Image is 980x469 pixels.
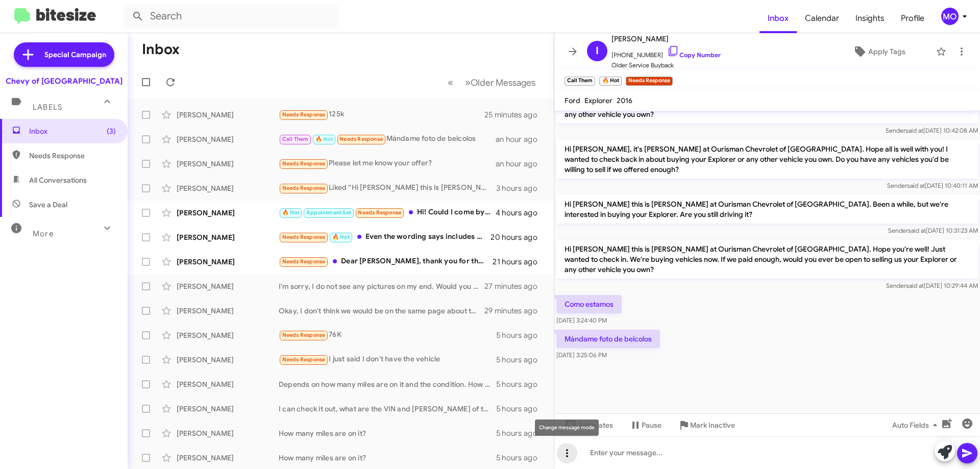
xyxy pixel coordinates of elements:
[496,330,546,340] div: 5 hours ago
[177,281,279,291] div: [PERSON_NAME]
[621,416,670,434] button: Pause
[14,42,114,67] a: Special Campaign
[142,41,180,58] h1: Inbox
[496,453,546,463] div: 5 hours ago
[282,185,326,191] span: Needs Response
[884,416,949,434] button: Auto Fields
[177,453,279,463] div: [PERSON_NAME]
[599,77,621,86] small: 🔥 Hot
[496,208,546,218] div: 4 hours ago
[177,330,279,340] div: [PERSON_NAME]
[496,159,546,169] div: an hour ago
[893,4,933,33] a: Profile
[887,182,978,189] span: Sender [DATE] 10:40:11 AM
[892,416,941,434] span: Auto Fields
[933,8,969,25] button: MO
[279,182,496,194] div: Liked “Hi [PERSON_NAME] this is [PERSON_NAME], Acquisition Specialist at Ourisman Chevrolet of [G...
[177,379,279,389] div: [PERSON_NAME]
[177,110,279,120] div: [PERSON_NAME]
[315,136,333,142] span: 🔥 Hot
[907,182,925,189] span: said at
[905,127,923,134] span: said at
[177,183,279,193] div: [PERSON_NAME]
[279,256,493,267] div: Dear [PERSON_NAME], thank you for the response and follow up. I will start and say the staff was ...
[282,356,326,363] span: Needs Response
[596,43,599,59] span: I
[667,51,721,59] a: Copy Number
[826,42,931,61] button: Apply Tags
[177,159,279,169] div: [PERSON_NAME]
[906,282,924,289] span: said at
[279,404,496,414] div: I can check it out, what are the VIN and [PERSON_NAME] of the other one?
[279,354,496,365] div: I just said I don't have the vehicle
[797,4,847,33] a: Calendar
[177,232,279,242] div: [PERSON_NAME]
[29,126,116,136] span: Inbox
[279,231,491,243] div: Even the wording says includes cash down, first payment and estimated taxes clearly
[282,160,326,167] span: Needs Response
[626,77,673,86] small: Needs Response
[465,76,471,89] span: »
[279,207,496,218] div: Hi! Could I come by [DATE]?
[642,416,661,434] span: Pause
[471,77,535,88] span: Older Messages
[282,234,326,240] span: Needs Response
[484,281,546,291] div: 27 minutes ago
[556,316,607,324] span: [DATE] 3:24:40 PM
[496,355,546,365] div: 5 hours ago
[279,109,484,120] div: 125k
[584,96,612,105] span: Explorer
[124,4,338,29] input: Search
[459,72,542,93] button: Next
[279,428,496,438] div: How many miles are on it?
[670,416,743,434] button: Mark Inactive
[496,428,546,438] div: 5 hours ago
[535,419,599,436] div: Change message mode
[496,404,546,414] div: 5 hours ago
[29,175,87,185] span: All Conversations
[556,240,978,279] p: Hi [PERSON_NAME] this is [PERSON_NAME] at Ourisman Chevrolet of [GEOGRAPHIC_DATA]. Hope you're we...
[496,134,546,144] div: an hour ago
[177,355,279,365] div: [PERSON_NAME]
[491,232,546,242] div: 20 hours ago
[565,77,595,86] small: Call Them
[611,33,721,45] span: [PERSON_NAME]
[617,96,632,105] span: 2016
[556,295,622,313] p: Como estamos
[279,453,496,463] div: How many miles are on it?
[177,208,279,218] div: [PERSON_NAME]
[556,330,660,348] p: Mándame foto de beicolos
[484,306,546,316] div: 29 minutes ago
[493,257,546,267] div: 21 hours ago
[33,229,54,238] span: More
[941,8,959,25] div: MO
[177,404,279,414] div: [PERSON_NAME]
[29,200,67,210] span: Save a Deal
[282,332,326,338] span: Needs Response
[332,234,350,240] span: 🔥 Hot
[442,72,459,93] button: Previous
[177,257,279,267] div: [PERSON_NAME]
[177,306,279,316] div: [PERSON_NAME]
[448,76,453,89] span: «
[847,4,893,33] a: Insights
[282,209,300,216] span: 🔥 Hot
[282,111,326,118] span: Needs Response
[556,195,978,224] p: Hi [PERSON_NAME] this is [PERSON_NAME] at Ourisman Chevrolet of [GEOGRAPHIC_DATA]. Been a while, ...
[282,258,326,265] span: Needs Response
[868,42,905,61] span: Apply Tags
[442,72,542,93] nav: Page navigation example
[279,329,496,341] div: 76K
[107,126,116,136] span: (3)
[279,379,496,389] div: Depends on how many miles are on it and the condition. How many miles does it have?
[690,416,735,434] span: Mark Inactive
[908,227,926,234] span: said at
[339,136,383,142] span: Needs Response
[306,209,351,216] span: Appointment Set
[556,140,978,179] p: Hi [PERSON_NAME], it's [PERSON_NAME] at Ourisman Chevrolet of [GEOGRAPHIC_DATA]. Hope all is well...
[279,281,484,291] div: I'm sorry, I do not see any pictures on my end. Would you be able to send them to my direct line?...
[279,158,496,169] div: Please let me know your offer?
